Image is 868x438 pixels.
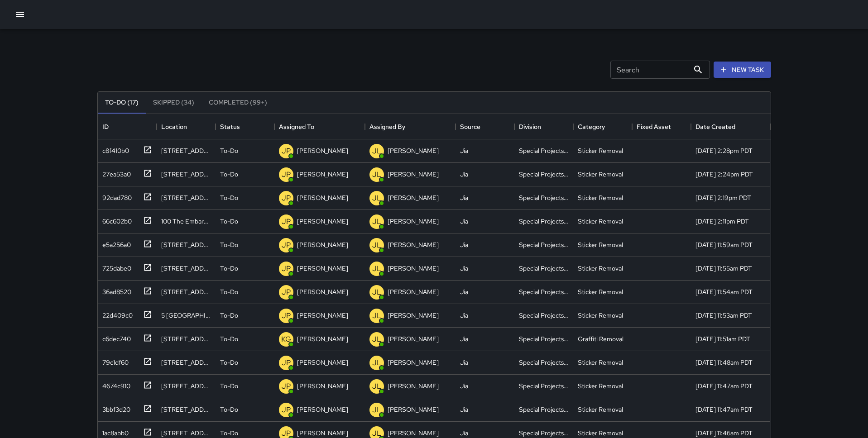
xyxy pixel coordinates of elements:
[460,193,468,202] div: Jia
[388,311,439,320] p: [PERSON_NAME]
[460,240,468,249] div: Jia
[519,381,569,390] div: Special Projects Team
[695,217,749,226] div: 9/2/2025, 2:11pm PDT
[279,114,314,139] div: Assigned To
[282,263,291,274] p: JP
[297,264,348,273] p: [PERSON_NAME]
[573,114,632,139] div: Category
[372,357,381,368] p: JL
[519,358,569,367] div: Special Projects Team
[99,378,130,390] div: 4674c910
[695,170,753,179] div: 9/2/2025, 2:24pm PDT
[161,240,211,249] div: 101 Market Street
[372,216,381,227] p: JL
[220,217,238,226] p: To-Do
[578,287,623,296] div: Sticker Removal
[695,264,752,273] div: 9/2/2025, 11:55am PDT
[282,193,291,204] p: JP
[99,284,131,296] div: 36ad8520
[388,334,439,343] p: [PERSON_NAME]
[460,405,468,414] div: Jia
[460,358,468,367] div: Jia
[372,310,381,321] p: JL
[161,217,211,226] div: 100 The Embarcadero
[578,428,623,438] div: Sticker Removal
[297,334,348,343] p: [PERSON_NAME]
[282,405,291,415] p: JP
[274,114,365,139] div: Assigned To
[216,114,274,139] div: Status
[161,146,211,155] div: 83 Mission Street
[99,237,131,249] div: e5a256a0
[220,334,238,343] p: To-Do
[282,146,291,157] p: JP
[460,381,468,390] div: Jia
[297,381,348,390] p: [PERSON_NAME]
[578,170,623,179] div: Sticker Removal
[99,354,129,367] div: 79c1df60
[578,240,623,249] div: Sticker Removal
[519,170,569,179] div: Special Projects Team
[297,240,348,249] p: [PERSON_NAME]
[519,264,569,273] div: Special Projects Team
[369,114,405,139] div: Assigned By
[372,240,381,251] p: JL
[220,170,238,179] p: To-Do
[695,405,753,414] div: 9/2/2025, 11:47am PDT
[460,264,468,273] div: Jia
[578,311,623,320] div: Sticker Removal
[519,217,569,226] div: Special Projects Team
[99,213,132,226] div: 66c602b0
[297,405,348,414] p: [PERSON_NAME]
[519,334,569,343] div: Special Projects Team
[99,307,133,320] div: 22d409c0
[578,334,623,343] div: Graffiti Removal
[460,428,468,438] div: Jia
[637,114,671,139] div: Fixed Asset
[99,260,131,273] div: 725dabe0
[578,217,623,226] div: Sticker Removal
[98,114,157,139] div: ID
[220,311,238,320] p: To-Do
[695,358,753,367] div: 9/2/2025, 11:48am PDT
[161,428,211,438] div: 1 Pine Street
[695,114,735,139] div: Date Created
[695,311,752,320] div: 9/2/2025, 11:53am PDT
[372,287,381,298] p: JL
[161,405,211,414] div: 1 California Street
[519,428,569,438] div: Special Projects Team
[460,334,468,343] div: Jia
[297,193,348,202] p: [PERSON_NAME]
[297,146,348,155] p: [PERSON_NAME]
[99,190,132,202] div: 92dad780
[388,170,439,179] p: [PERSON_NAME]
[388,264,439,273] p: [PERSON_NAME]
[578,358,623,367] div: Sticker Removal
[372,381,381,392] p: JL
[161,311,211,320] div: 5 Embarcadero Center
[220,146,238,155] p: To-Do
[714,62,771,78] button: New Task
[297,287,348,296] p: [PERSON_NAME]
[388,287,439,296] p: [PERSON_NAME]
[460,114,480,139] div: Source
[372,169,381,180] p: JL
[372,263,381,274] p: JL
[297,170,348,179] p: [PERSON_NAME]
[460,311,468,320] div: Jia
[388,217,439,226] p: [PERSON_NAME]
[99,331,131,343] div: c6dec740
[695,428,753,438] div: 9/2/2025, 11:46am PDT
[388,428,439,438] p: [PERSON_NAME]
[98,92,146,114] button: To-Do (17)
[282,240,291,251] p: JP
[282,310,291,321] p: JP
[578,381,623,390] div: Sticker Removal
[372,193,381,204] p: JL
[161,287,211,296] div: 1 Market Street
[161,381,211,390] div: 1 California Street
[460,146,468,155] div: Jia
[220,287,238,296] p: To-Do
[514,114,573,139] div: Division
[460,170,468,179] div: Jia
